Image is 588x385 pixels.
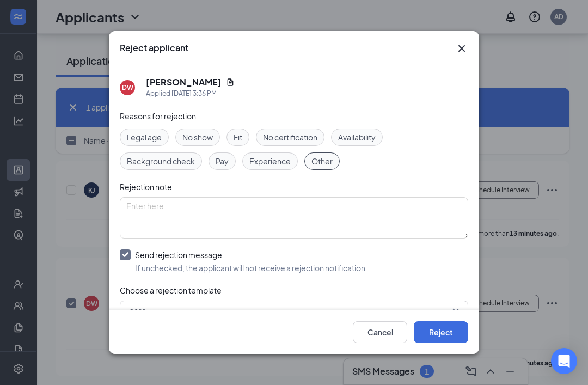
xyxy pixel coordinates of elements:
[129,302,146,319] span: pass
[455,42,468,55] svg: Cross
[249,155,291,167] span: Experience
[353,321,407,343] button: Cancel
[216,155,229,167] span: Pay
[338,131,376,143] span: Availability
[226,78,235,87] svg: Document
[120,42,188,54] h3: Reject applicant
[455,42,468,55] button: Close
[551,348,577,374] div: Open Intercom Messenger
[120,111,196,121] span: Reasons for rejection
[414,321,468,343] button: Reject
[120,182,172,192] span: Rejection note
[120,285,222,295] span: Choose a rejection template
[311,155,333,167] span: Other
[122,83,133,92] div: DW
[263,131,317,143] span: No certification
[146,88,235,99] div: Applied [DATE] 3:36 PM
[146,76,222,88] h5: [PERSON_NAME]
[234,131,242,143] span: Fit
[182,131,213,143] span: No show
[127,131,162,143] span: Legal age
[127,155,195,167] span: Background check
